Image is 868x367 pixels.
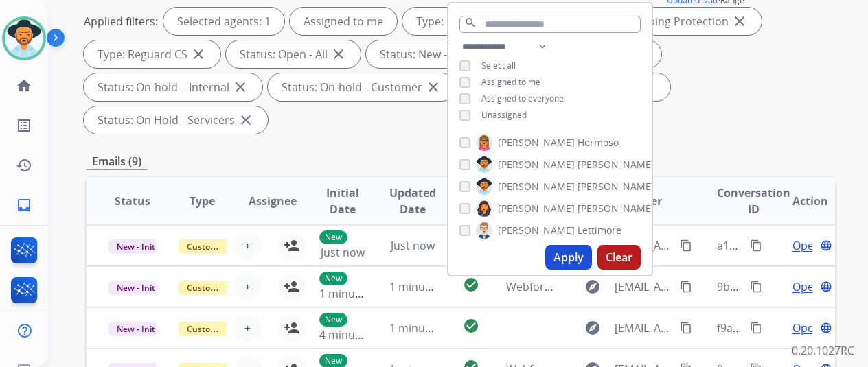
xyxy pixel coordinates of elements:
span: 4 minutes ago [319,327,393,342]
img: avatar [5,19,43,58]
div: Status: On-hold – Internal [84,73,262,101]
span: + [244,320,251,336]
button: + [234,314,262,342]
button: + [234,273,262,300]
span: [PERSON_NAME] [578,202,654,215]
span: Open [792,320,821,336]
mat-icon: close [238,112,254,128]
mat-icon: content_copy [680,322,692,334]
p: Emails (9) [87,153,147,170]
span: + [244,237,251,254]
span: [EMAIL_ADDRESS][DOMAIN_NAME] [615,279,672,295]
mat-icon: close [425,79,442,95]
span: 1 minute ago [389,320,457,335]
span: Assigned to everyone [481,93,564,104]
p: New [319,272,347,285]
mat-icon: explore [584,320,601,336]
span: Open [792,279,821,295]
span: Lettimore [578,224,621,237]
mat-icon: inbox [16,197,32,213]
div: Status: New - Initial [366,40,511,68]
span: Customer Support [179,322,268,336]
span: Assignee [249,193,297,209]
div: Assigned to me [290,8,397,35]
div: Type: Reguard CS [84,40,220,68]
p: 0.20.1027RC [792,342,854,359]
span: [PERSON_NAME] [498,202,575,215]
mat-icon: person_add [284,320,300,336]
button: Clear [597,245,641,270]
th: Action [765,177,835,225]
mat-icon: content_copy [750,322,762,334]
p: New [319,313,347,327]
span: New - Initial [108,322,172,336]
span: [PERSON_NAME] [498,136,575,150]
span: Hermoso [578,136,619,150]
span: Conversation ID [717,185,790,217]
span: [PERSON_NAME] [498,180,575,193]
mat-icon: check_circle [463,276,479,293]
mat-icon: history [16,157,32,174]
mat-icon: content_copy [680,281,692,293]
span: New - Initial [108,239,172,254]
mat-icon: check_circle [463,318,479,334]
span: Just now [391,238,435,253]
mat-icon: person_add [284,279,300,295]
span: [PERSON_NAME] [498,224,575,237]
span: Assigned to me [481,76,540,88]
span: Select all [481,60,516,71]
span: Just now [321,245,365,260]
mat-icon: explore [584,279,601,295]
span: New - Initial [108,281,172,295]
button: + [234,232,262,259]
span: Webform from [EMAIL_ADDRESS][DOMAIN_NAME] on [DATE] [506,279,817,294]
div: Status: Open - All [226,40,361,68]
p: Applied filters: [84,13,158,29]
div: Type: Shipping Protection [582,8,762,35]
mat-icon: search [464,16,477,29]
mat-icon: language [820,281,832,293]
mat-icon: content_copy [680,239,692,252]
mat-icon: close [190,46,207,62]
span: Updated Date [389,185,436,217]
span: Initial Date [319,185,367,217]
span: Open [792,237,821,254]
span: + [244,279,251,295]
mat-icon: close [330,46,347,62]
span: 1 minute ago [389,279,457,294]
span: Status [115,193,150,209]
mat-icon: language [820,239,832,252]
mat-icon: list_alt [16,117,32,134]
mat-icon: content_copy [750,239,762,252]
mat-icon: content_copy [750,281,762,293]
button: Apply [545,245,592,270]
mat-icon: person_add [284,237,300,254]
span: Customer Support [179,281,268,295]
mat-icon: close [232,79,249,95]
p: New [319,230,347,244]
div: Status: On-hold - Customer [268,73,455,101]
span: [PERSON_NAME] [578,158,654,171]
div: Status: On Hold - Servicers [84,106,268,134]
div: Type: Customer Support [402,8,576,35]
span: Customer Support [179,239,268,254]
mat-icon: home [16,78,32,94]
mat-icon: close [731,13,748,29]
div: Selected agents: 1 [163,8,284,35]
span: [EMAIL_ADDRESS][DOMAIN_NAME] [615,320,672,336]
span: Type [190,193,215,209]
span: [PERSON_NAME] [498,158,575,171]
mat-icon: language [820,322,832,334]
span: [PERSON_NAME] [578,180,654,193]
span: 1 minute ago [319,286,387,301]
span: Unassigned [481,109,527,121]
